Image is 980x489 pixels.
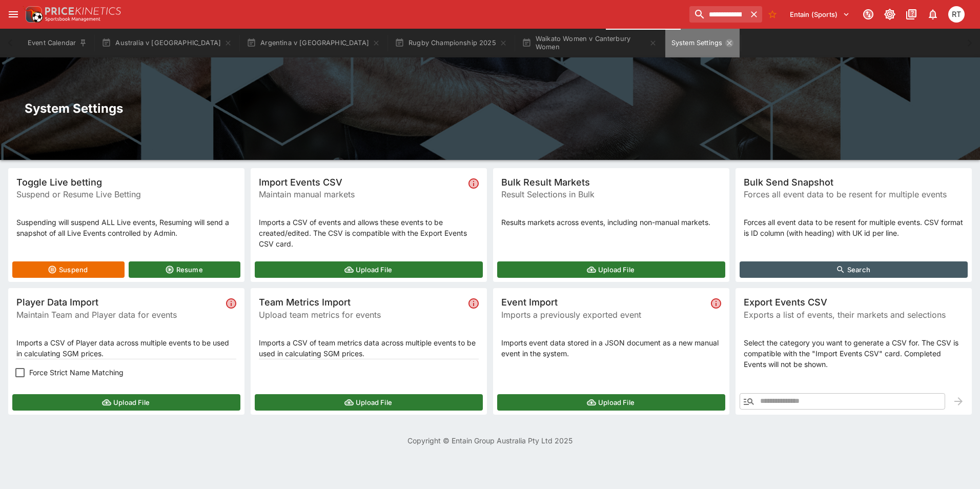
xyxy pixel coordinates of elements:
p: Select the category you want to generate a CSV for. The CSV is compatible with the "Import Events... [744,337,964,370]
button: No Bookmarks [764,6,781,23]
button: Notifications [924,5,942,24]
span: Maintain Team and Player data for events [16,309,222,321]
p: Suspending will suspend ALL Live events, Resuming will send a snapshot of all Live Events control... [16,217,236,238]
span: Exports a list of events, their markets and selections [744,309,964,321]
button: Australia v [GEOGRAPHIC_DATA] [95,29,238,57]
button: Search [740,261,968,278]
div: Richard Tatton [948,6,965,23]
button: Documentation [902,5,921,24]
span: Bulk Send Snapshot [744,176,964,188]
span: Suspend or Resume Live Betting [16,188,236,200]
button: Rugby Championship 2025 [389,29,514,57]
button: Argentina v [GEOGRAPHIC_DATA] [240,29,386,57]
span: Maintain manual markets [259,188,464,200]
span: Bulk Result Markets [501,176,721,188]
h2: System Settings [25,100,955,116]
button: open drawer [4,5,23,24]
button: Upload File [12,394,240,411]
span: Force Strict Name Matching [29,367,124,378]
button: Upload File [497,261,725,278]
button: Upload File [255,261,483,278]
span: Toggle Live betting [16,176,236,188]
span: Import Events CSV [259,176,464,188]
img: PriceKinetics [45,7,121,15]
button: Waikato Women v Canterbury Women [516,29,663,57]
p: Forces all event data to be resent for multiple events. CSV format is ID column (with heading) wi... [744,217,964,238]
span: Export Events CSV [744,296,964,308]
span: Result Selections in Bulk [501,188,721,200]
span: Upload team metrics for events [259,309,464,321]
span: Team Metrics Import [259,296,464,308]
span: Player Data Import [16,296,222,308]
button: Upload File [255,394,483,411]
p: Imports a CSV of events and allows these events to be created/edited. The CSV is compatible with ... [259,217,479,249]
button: Upload File [497,394,725,411]
img: PriceKinetics Logo [23,4,43,25]
span: Event Import [501,296,707,308]
button: System Settings [665,29,740,57]
img: Sportsbook Management [45,17,100,22]
span: Forces all event data to be resent for multiple events [744,188,964,200]
input: search [689,6,746,23]
p: Imports a CSV of Player data across multiple events to be used in calculating SGM prices. [16,337,236,359]
button: Select Tenant [784,6,856,23]
span: Imports a previously exported event [501,309,707,321]
button: Toggle light/dark mode [881,5,899,24]
button: Richard Tatton [945,3,968,26]
p: Results markets across events, including non-manual markets. [501,217,721,228]
button: Event Calendar [22,29,93,57]
p: Imports a CSV of team metrics data across multiple events to be used in calculating SGM prices. [259,337,479,359]
p: Imports event data stored in a JSON document as a new manual event in the system. [501,337,721,359]
button: Connected to PK [859,5,877,24]
button: Suspend [12,261,125,278]
button: Resume [129,261,241,278]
